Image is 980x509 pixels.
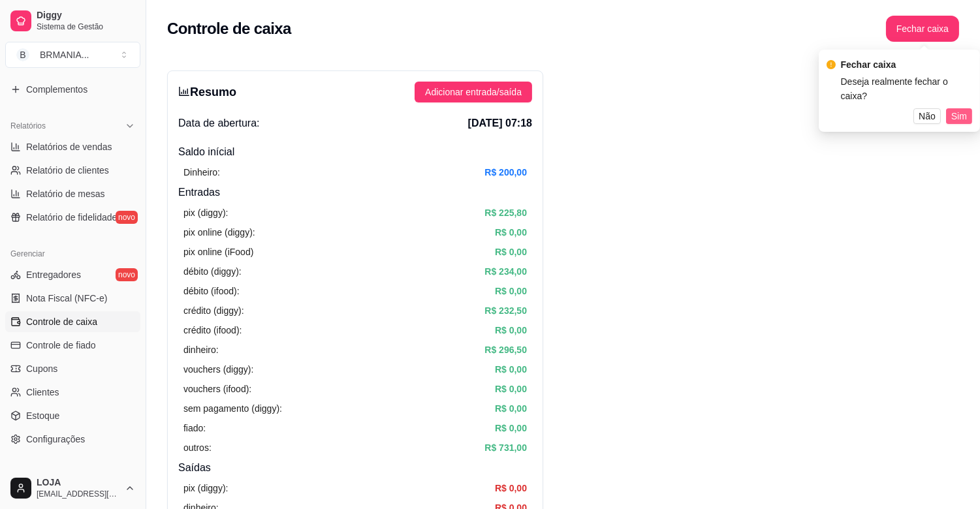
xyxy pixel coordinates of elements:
h4: Saídas [178,460,532,476]
a: Relatório de clientes [5,160,140,181]
article: débito (ifood): [183,284,240,298]
span: Sim [951,109,967,123]
article: R$ 296,50 [484,343,527,357]
button: Fechar caixa [886,16,959,42]
span: Clientes [26,386,59,399]
h4: Saldo inícial [178,144,532,160]
a: Estoque [5,405,140,426]
a: Configurações [5,429,140,450]
article: pix online (diggy): [183,225,255,239]
article: pix (diggy): [183,481,228,495]
button: Select a team [5,42,140,68]
span: Nota Fiscal (NFC-e) [26,292,107,305]
span: [DATE] 07:18 [468,116,532,131]
div: Gerenciar [5,243,140,264]
span: Configurações [26,433,85,446]
span: Relatório de fidelidade [26,211,117,224]
span: [EMAIL_ADDRESS][DOMAIN_NAME] [37,489,119,499]
button: Sim [946,108,972,124]
span: Relatórios [10,121,46,131]
article: R$ 234,00 [484,264,527,279]
span: bar-chart [178,85,190,97]
span: Complementos [26,83,87,96]
a: DiggySistema de Gestão [5,5,140,37]
button: LOJA[EMAIL_ADDRESS][DOMAIN_NAME] [5,472,140,504]
span: Controle de caixa [26,315,97,328]
article: outros: [183,440,212,455]
button: Adicionar entrada/saída [415,82,532,102]
span: Não [919,109,936,123]
article: fiado: [183,421,206,435]
article: R$ 0,00 [495,225,527,239]
article: R$ 0,00 [495,284,527,298]
div: Deseja realmente fechar o caixa? [841,74,972,103]
a: Clientes [5,382,140,403]
div: Diggy [5,465,140,486]
article: dinheiro: [183,343,219,357]
span: B [16,48,29,61]
article: R$ 225,80 [484,206,527,220]
article: R$ 0,00 [495,323,527,337]
article: R$ 0,00 [495,362,527,377]
article: R$ 232,50 [484,303,527,318]
article: pix online (iFood) [183,245,253,259]
article: R$ 731,00 [484,440,527,455]
h3: Resumo [178,83,236,101]
article: R$ 0,00 [495,481,527,495]
a: Controle de fiado [5,335,140,356]
a: Relatório de mesas [5,183,140,204]
a: Relatórios de vendas [5,136,140,157]
article: R$ 0,00 [495,421,527,435]
span: Data de abertura: [178,116,260,131]
article: R$ 0,00 [495,245,527,259]
a: Nota Fiscal (NFC-e) [5,288,140,309]
span: Controle de fiado [26,339,96,352]
span: Diggy [37,10,135,22]
article: vouchers (diggy): [183,362,253,377]
article: sem pagamento (diggy): [183,401,282,416]
article: débito (diggy): [183,264,242,279]
article: R$ 200,00 [484,165,527,179]
span: Relatório de mesas [26,187,105,200]
span: Cupons [26,362,57,375]
article: vouchers (ifood): [183,382,251,396]
span: LOJA [37,477,119,489]
span: Relatório de clientes [26,164,109,177]
article: crédito (diggy): [183,303,244,318]
a: Controle de caixa [5,311,140,332]
article: R$ 0,00 [495,401,527,416]
span: Entregadores [26,268,81,281]
article: R$ 0,00 [495,382,527,396]
a: Relatório de fidelidadenovo [5,207,140,228]
span: Adicionar entrada/saída [425,85,522,99]
a: Cupons [5,358,140,379]
div: Fechar caixa [841,57,972,72]
article: Dinheiro: [183,165,220,179]
article: pix (diggy): [183,206,228,220]
a: Complementos [5,79,140,100]
span: Estoque [26,409,59,422]
span: Sistema de Gestão [37,22,135,32]
span: exclamation-circle [827,60,836,69]
h4: Entradas [178,185,532,200]
a: Entregadoresnovo [5,264,140,285]
h2: Controle de caixa [167,18,291,39]
div: BRMANIA ... [40,48,89,61]
span: Relatórios de vendas [26,140,112,153]
button: Não [913,108,941,124]
article: crédito (ifood): [183,323,242,337]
